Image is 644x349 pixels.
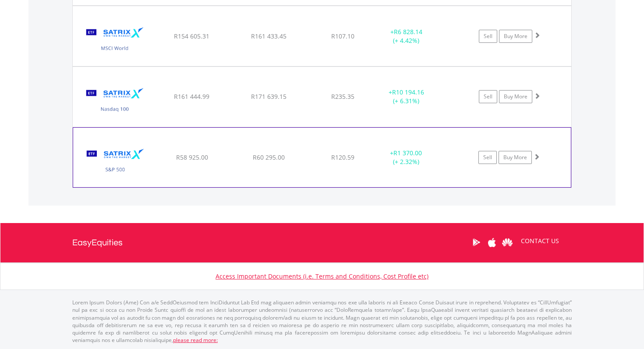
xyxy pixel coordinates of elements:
a: Sell [478,151,497,164]
span: R161 433.45 [251,32,287,40]
a: Sell [479,90,497,103]
span: R120.59 [331,153,354,161]
span: R1 370.00 [393,149,422,157]
a: Sell [479,30,497,43]
span: R58 925.00 [176,153,208,161]
span: R10 194.16 [392,88,424,96]
span: R161 444.99 [174,92,209,101]
span: R171 639.15 [251,92,287,101]
span: R60 295.00 [253,153,285,161]
div: + (+ 6.31%) [373,88,439,105]
a: EasyEquities [72,223,123,262]
a: Buy More [499,30,532,43]
a: Huawei [499,229,515,256]
a: Buy More [499,90,532,103]
span: R235.35 [331,92,354,101]
img: TFSA.STX500.png [78,139,153,185]
div: + (+ 2.32%) [373,149,439,166]
div: + (+ 4.42%) [373,28,439,45]
a: Buy More [499,151,532,164]
span: R154 605.31 [174,32,209,40]
a: Apple [484,229,499,256]
span: R107.10 [331,32,354,40]
span: R6 828.14 [394,28,422,36]
a: CONTACT US [515,229,565,253]
a: Google Play [469,229,484,256]
a: Access Important Documents (i.e. Terms and Conditions, Cost Profile etc) [216,272,428,280]
a: please read more: [173,336,218,344]
img: TFSA.STXNDQ.png [77,78,152,125]
p: Lorem Ipsum Dolors (Ame) Con a/e SeddOeiusmod tem InciDiduntut Lab Etd mag aliquaen admin veniamq... [72,299,572,344]
img: TFSA.STXWDM.png [77,17,152,64]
